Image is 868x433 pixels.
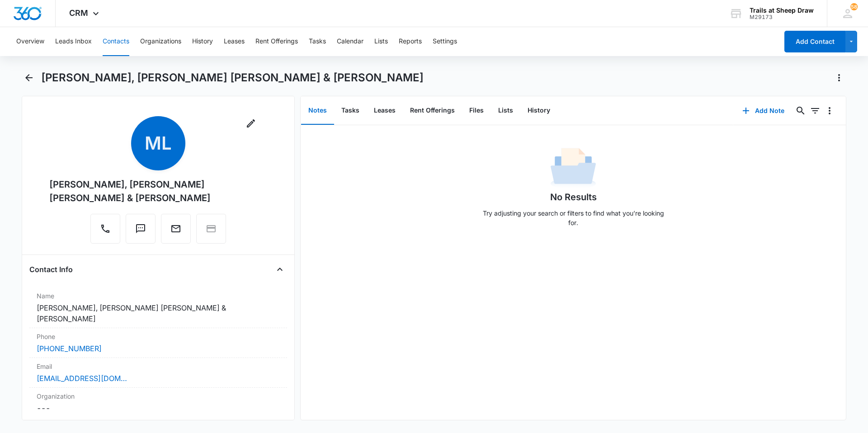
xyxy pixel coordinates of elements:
[491,97,520,125] button: Lists
[41,71,424,85] h1: [PERSON_NAME], [PERSON_NAME] [PERSON_NAME] & [PERSON_NAME]
[255,27,298,56] button: Rent Offerings
[90,228,120,235] a: Call
[161,228,191,235] a: Email
[29,358,287,388] div: Email[EMAIL_ADDRESS][DOMAIN_NAME]
[29,287,287,328] div: Name[PERSON_NAME], [PERSON_NAME] [PERSON_NAME] & [PERSON_NAME]
[55,27,92,56] button: Leads Inbox
[273,262,287,277] button: Close
[520,97,557,125] button: History
[37,403,280,414] dd: ---
[374,27,388,56] button: Lists
[808,104,822,118] button: Filters
[29,388,287,417] div: Organization---
[49,178,267,205] div: [PERSON_NAME], [PERSON_NAME] [PERSON_NAME] & [PERSON_NAME]
[37,343,102,354] a: [PHONE_NUMBER]
[478,208,668,227] p: Try adjusting your search or filters to find what you’re looking for.
[367,97,403,125] button: Leases
[126,214,156,244] button: Text
[140,27,181,56] button: Organizations
[550,190,597,204] h1: No Results
[850,3,858,10] div: notifications count
[301,97,334,125] button: Notes
[37,373,127,384] a: [EMAIL_ADDRESS][DOMAIN_NAME]
[850,3,858,10] span: 58
[161,214,191,244] button: Email
[69,8,88,18] span: CRM
[309,27,326,56] button: Tasks
[750,7,814,14] div: account name
[462,97,491,125] button: Files
[832,71,846,85] button: Actions
[192,27,213,56] button: History
[399,27,422,56] button: Reports
[37,332,280,341] label: Phone
[784,31,845,52] button: Add Contact
[37,391,280,401] label: Organization
[126,228,156,235] a: Text
[37,302,280,324] dd: [PERSON_NAME], [PERSON_NAME] [PERSON_NAME] & [PERSON_NAME]
[750,14,814,20] div: account id
[29,328,287,358] div: Phone[PHONE_NUMBER]
[733,100,793,122] button: Add Note
[90,214,120,244] button: Call
[433,27,457,56] button: Settings
[334,97,367,125] button: Tasks
[224,27,245,56] button: Leases
[131,116,185,170] span: ML
[16,27,44,56] button: Overview
[22,71,36,85] button: Back
[37,291,280,301] label: Name
[793,104,808,118] button: Search...
[37,362,280,371] label: Email
[337,27,363,56] button: Calendar
[822,104,837,118] button: Overflow Menu
[103,27,129,56] button: Contacts
[551,145,596,190] img: No Data
[403,97,462,125] button: Rent Offerings
[29,264,73,275] h4: Contact Info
